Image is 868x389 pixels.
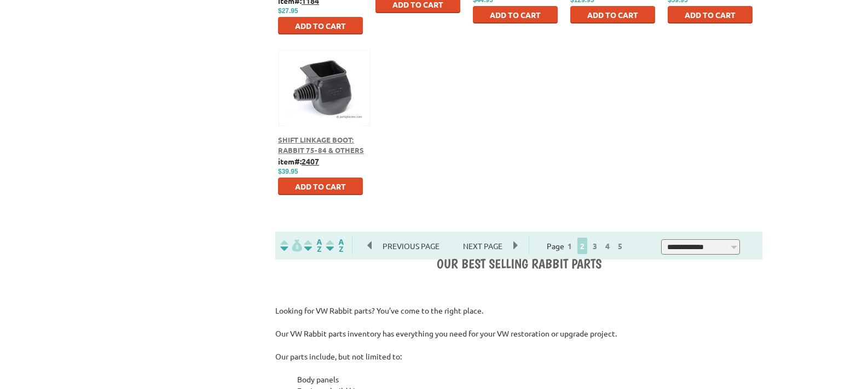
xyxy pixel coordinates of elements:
[668,6,753,23] button: Add to Cart
[603,241,612,251] a: 4
[302,239,324,252] img: Sort by Headline
[278,135,364,155] a: Shift Linkage Boot: Rabbit 75-84 & Others
[452,241,513,251] a: Next Page
[280,239,302,252] img: filterpricelow.svg
[685,10,736,20] span: Add to Cart
[577,238,587,254] span: 2
[295,21,346,31] span: Add to Cart
[275,351,762,362] p: Our parts include, but not limited to:
[324,239,346,252] img: Sort by Sales Rank
[587,10,638,20] span: Add to Cart
[490,10,541,20] span: Add to Cart
[275,328,762,339] p: Our VW Rabbit parts inventory has everything you need for your VW restoration or upgrade project.
[297,374,762,385] li: Body panels
[278,156,319,166] b: item#:
[278,17,363,34] button: Add to Cart
[368,241,452,251] a: Previous Page
[278,168,298,175] span: $39.95
[570,6,655,23] button: Add to Cart
[302,156,319,166] u: 2407
[529,237,644,255] div: Page
[275,256,762,273] div: OUR BEST SELLING Rabbit PARTS
[295,181,346,191] span: Add to Cart
[278,178,363,195] button: Add to Cart
[452,238,513,254] span: Next Page
[565,241,575,251] a: 1
[278,7,298,15] span: $27.95
[275,305,762,316] p: Looking for VW Rabbit parts? You’ve come to the right place.
[590,241,600,251] a: 3
[473,6,558,23] button: Add to Cart
[615,241,625,251] a: 5
[372,238,450,254] span: Previous Page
